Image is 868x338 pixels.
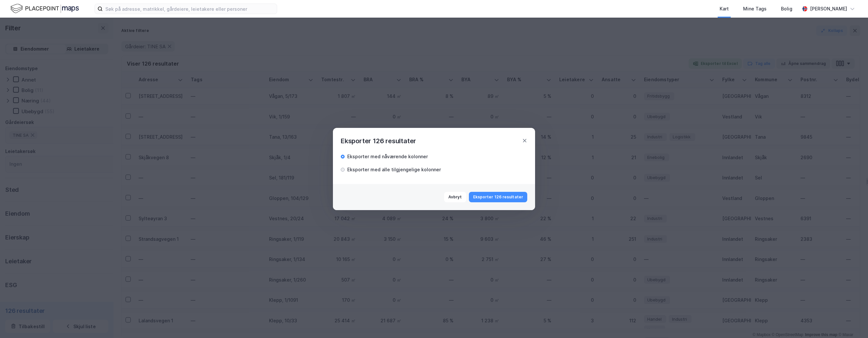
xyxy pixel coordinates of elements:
[835,307,868,338] iframe: Chat Widget
[103,4,277,14] input: Søk på adresse, matrikkel, gårdeiere, leietakere eller personer
[810,5,847,13] div: [PERSON_NAME]
[720,5,729,13] div: Kart
[347,153,428,161] div: Eksporter med nåværende kolonner
[347,166,441,174] div: Eksporter med alle tilgjengelige kolonner
[781,5,792,13] div: Bolig
[10,3,79,14] img: logo.f888ab2527a4732fd821a326f86c7f29.svg
[743,5,767,13] div: Mine Tags
[444,192,466,202] button: Avbryt
[469,192,527,202] button: Eksporter 126 resultater
[341,136,416,146] div: Eksporter 126 resultater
